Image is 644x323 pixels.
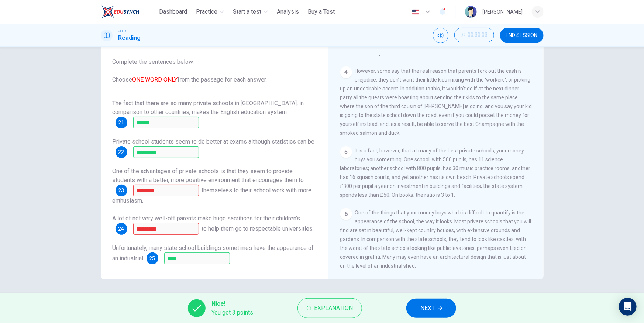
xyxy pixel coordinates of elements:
span: to help them go to respectable universities. [202,225,314,232]
span: Private school students seem to do better at exams although statistics can be [113,138,315,145]
span: One of the advantages of private schools is that they seem to provide students with a better, mor... [113,168,304,183]
font: ONE WORD ONLY [132,76,178,83]
span: Complete the sentences below. Choose from the passage for each answer. [113,58,316,84]
img: Profile picture [465,6,477,18]
button: Start a test [230,5,271,18]
span: END SESSION [506,32,538,38]
div: Open Intercom Messenger [619,298,637,316]
img: en [411,9,420,15]
input: shed [164,252,230,264]
div: [PERSON_NAME] [483,7,523,16]
span: One of the things that your money buys which is difficult to quantify is the appearance of the sc... [340,210,531,269]
input: schooling [133,223,199,235]
button: END SESSION [500,28,544,43]
button: Dashboard [156,5,190,18]
div: 5 [340,146,352,158]
a: ELTC logo [101,4,156,19]
span: . [202,119,203,126]
span: . [233,255,234,262]
span: 21 [118,120,124,125]
span: The fact that there are so many private schools in [GEOGRAPHIC_DATA], in comparison to other coun... [113,100,304,116]
span: Explanation [314,303,353,313]
div: 6 [340,208,352,220]
button: Explanation [297,298,362,318]
input: unique [133,117,199,128]
div: Hide [454,28,494,43]
span: It is a fact, however, that at many of the best private schools, your money buys you something. O... [340,148,531,198]
span: Unfortunately, many state school buildings sometimes have the appearance of an industrial [113,244,314,262]
span: 23 [118,188,124,193]
span: However, some say that the real reason that parents fork out the cash is prejudice: they don’t wa... [340,68,532,136]
span: 24 [118,226,124,231]
span: themselves to their school work with more enthusiasm. [113,187,312,204]
span: Analysis [277,7,299,16]
div: 4 [340,66,352,78]
button: NEXT [406,299,456,318]
button: Analysis [274,5,302,18]
button: 00:30:03 [454,28,494,42]
span: Dashboard [159,7,187,16]
span: 25 [149,256,155,261]
span: CEFR [118,28,126,34]
span: 00:30:03 [468,32,488,38]
span: A lot of not very well-off parents make huge sacrifices for their children’s [113,215,300,222]
span: Practice [196,7,217,16]
input: apply [133,185,199,196]
span: Buy a Test [308,7,335,16]
img: ELTC logo [101,4,140,19]
button: Buy a Test [305,5,338,18]
span: NEXT [420,303,435,313]
h1: Reading [118,34,141,42]
button: Practice [193,5,227,18]
div: Mute [433,28,448,43]
span: Start a test [233,7,261,16]
span: . [202,148,203,155]
span: 22 [118,150,124,155]
span: Nice! [211,299,253,308]
span: You got 3 points [211,308,253,317]
input: deceptive [133,146,199,158]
